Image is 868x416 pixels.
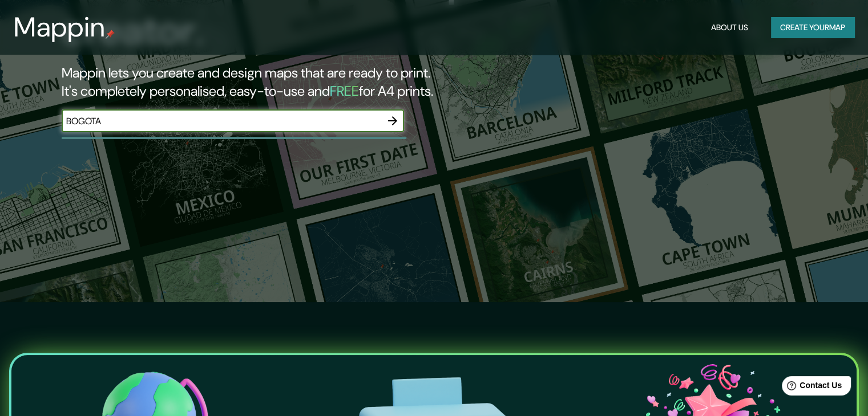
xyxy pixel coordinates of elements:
[62,64,496,100] h2: Mappin lets you create and design maps that are ready to print. It's completely personalised, eas...
[106,30,115,39] img: mappin-pin
[330,82,359,100] h5: FREE
[766,372,855,403] iframe: Help widget launcher
[771,17,854,38] button: Create yourmap
[62,115,381,128] input: Choose your favourite place
[706,17,753,38] button: About Us
[14,11,106,43] h3: Mappin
